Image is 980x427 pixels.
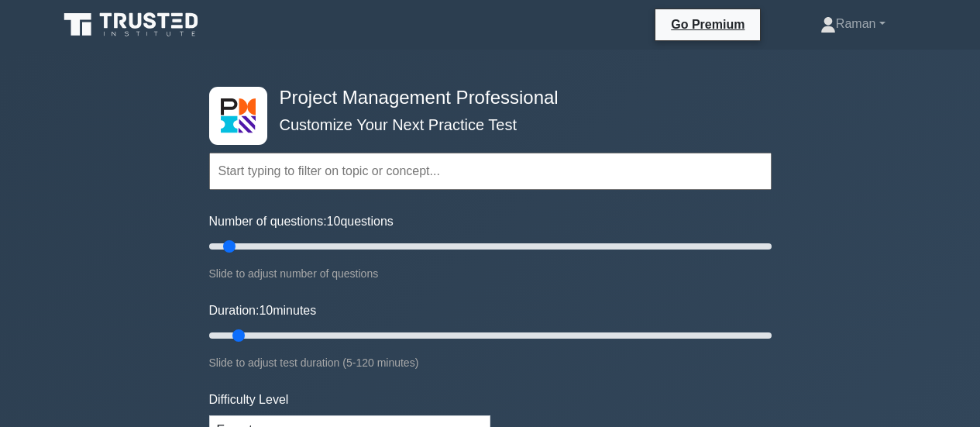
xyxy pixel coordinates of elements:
[209,391,289,409] label: Difficulty Level
[259,304,273,317] span: 10
[783,9,923,40] a: Raman
[209,153,772,190] input: Start typing to filter on topic or concept...
[209,301,317,320] label: Duration: minutes
[662,15,754,34] a: Go Premium
[209,264,772,283] div: Slide to adjust number of questions
[209,353,772,372] div: Slide to adjust test duration (5-120 minutes)
[209,212,394,231] label: Number of questions: questions
[327,215,341,228] span: 10
[273,87,696,109] h4: Project Management Professional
